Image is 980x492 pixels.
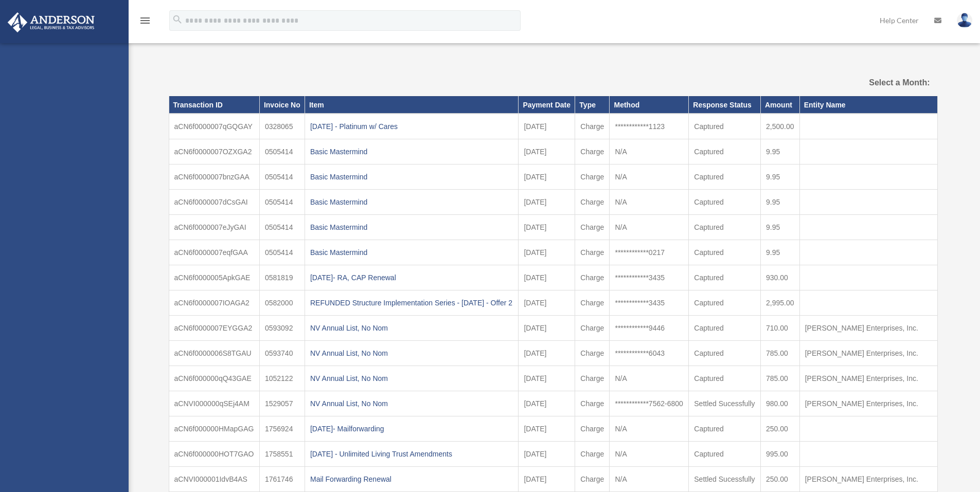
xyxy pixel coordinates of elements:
td: Charge [575,341,610,366]
div: REFUNDED Structure Implementation Series - [DATE] - Offer 2 [310,296,513,310]
td: aCN6f0000005ApkGAE [169,265,259,290]
td: [PERSON_NAME] Enterprises, Inc. [799,467,937,492]
td: Charge [575,442,610,467]
td: aCN6f0000007qGQGAY [169,114,259,139]
td: aCNVI000000qSEj4AM [169,391,259,416]
th: Response Status [689,96,761,114]
td: Charge [575,265,610,290]
th: Amount [761,96,800,114]
td: 0593740 [259,341,305,366]
td: N/A [610,215,689,240]
td: N/A [610,139,689,165]
td: 995.00 [761,442,800,467]
div: [DATE]- Mailforwarding [310,422,513,436]
td: Charge [575,416,610,442]
td: N/A [610,366,689,391]
label: Select a Month: [817,76,930,90]
td: 1529057 [259,391,305,416]
td: [DATE] [519,139,575,165]
td: Charge [575,190,610,215]
div: [DATE] - Unlimited Living Trust Amendments [310,447,513,461]
td: Charge [575,165,610,190]
td: 250.00 [761,467,800,492]
td: 710.00 [761,316,800,341]
td: 0581819 [259,265,305,290]
td: 0505414 [259,139,305,165]
td: 1758551 [259,442,305,467]
td: Charge [575,114,610,139]
td: aCN6f0000007IOAGA2 [169,290,259,316]
div: Basic Mastermind [310,170,513,184]
td: aCN6f0000007eqfGAA [169,240,259,265]
td: 2,995.00 [761,290,800,316]
td: 0505414 [259,240,305,265]
td: Charge [575,139,610,165]
img: User Pic [957,13,972,28]
td: 0505414 [259,215,305,240]
td: Captured [689,316,761,341]
td: Charge [575,316,610,341]
td: [DATE] [519,265,575,290]
td: 9.95 [761,190,800,215]
td: Captured [689,366,761,391]
td: N/A [610,165,689,190]
td: Charge [575,240,610,265]
div: Basic Mastermind [310,245,513,260]
td: aCN6f0000007dCsGAI [169,190,259,215]
td: [DATE] [519,165,575,190]
td: 9.95 [761,240,800,265]
td: [PERSON_NAME] Enterprises, Inc. [799,341,937,366]
td: 250.00 [761,416,800,442]
div: NV Annual List, No Nom [310,346,513,360]
td: Captured [689,114,761,139]
th: Type [575,96,610,114]
td: 785.00 [761,341,800,366]
td: [DATE] [519,366,575,391]
div: NV Annual List, No Nom [310,321,513,335]
i: menu [139,14,151,27]
td: [DATE] [519,416,575,442]
td: [DATE] [519,316,575,341]
td: 0328065 [259,114,305,139]
a: menu [139,18,151,27]
td: [PERSON_NAME] Enterprises, Inc. [799,316,937,341]
td: 0593092 [259,316,305,341]
td: 0505414 [259,190,305,215]
td: [DATE] [519,215,575,240]
td: Captured [689,139,761,165]
td: aCN6f0000007eJyGAI [169,215,259,240]
div: Basic Mastermind [310,144,513,159]
td: 930.00 [761,265,800,290]
img: Anderson Advisors Platinum Portal [5,12,98,32]
div: [DATE] - Platinum w/ Cares [310,119,513,134]
td: Captured [689,341,761,366]
td: 785.00 [761,366,800,391]
td: aCN6f0000006S8TGAU [169,341,259,366]
td: 0505414 [259,165,305,190]
div: NV Annual List, No Nom [310,371,513,386]
div: Mail Forwarding Renewal [310,472,513,486]
div: NV Annual List, No Nom [310,396,513,411]
td: Captured [689,290,761,316]
td: Settled Sucessfully [689,467,761,492]
td: Charge [575,391,610,416]
td: Captured [689,240,761,265]
td: Captured [689,215,761,240]
td: [DATE] [519,240,575,265]
td: aCN6f000000qQ43GAE [169,366,259,391]
td: 2,500.00 [761,114,800,139]
td: aCNVI000001IdvB4AS [169,467,259,492]
td: Charge [575,215,610,240]
td: Captured [689,442,761,467]
td: 0582000 [259,290,305,316]
th: Invoice No [259,96,305,114]
td: [DATE] [519,391,575,416]
td: 9.95 [761,165,800,190]
td: N/A [610,442,689,467]
th: Payment Date [519,96,575,114]
td: [PERSON_NAME] Enterprises, Inc. [799,391,937,416]
td: aCN6f0000007OZXGA2 [169,139,259,165]
td: [DATE] [519,341,575,366]
th: Transaction ID [169,96,259,114]
td: [DATE] [519,442,575,467]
